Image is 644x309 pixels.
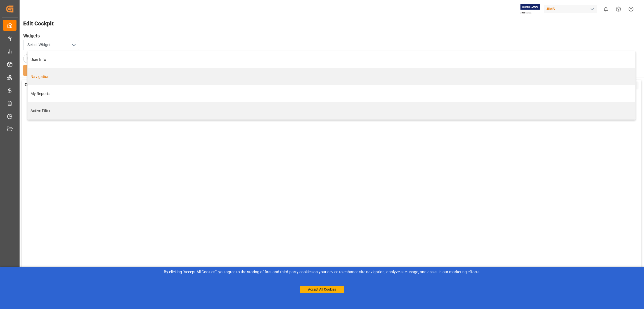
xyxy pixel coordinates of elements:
div: My Reports [30,91,632,97]
h3: Widgets [23,33,634,40]
div: Navigation [30,74,632,80]
button: Save [23,65,62,76]
span: My Reports [23,56,46,61]
img: Exertis%20JAM%20-%20Email%20Logo.jpg_1722504956.jpg [520,4,540,14]
div: By clicking "Accept All Cookies”, you agree to the storing of first and third-party cookies on yo... [4,269,640,275]
button: close menu [23,40,79,50]
span: Order Management Overview [25,82,84,89]
div: User Info [30,57,632,63]
div: JIMS [544,5,597,13]
div: Active Filter [30,108,632,114]
button: Help Center [612,3,625,15]
span: Edit Cockpit [23,19,640,28]
span: Select Widget [27,42,51,48]
button: Accept All Cookies [300,286,344,293]
button: JIMS [544,4,600,14]
button: show 0 new notifications [600,3,612,15]
div: My Reports [23,54,52,63]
